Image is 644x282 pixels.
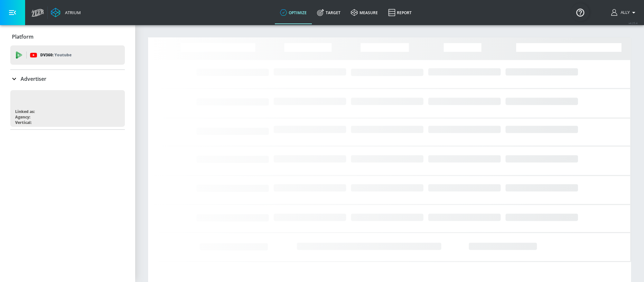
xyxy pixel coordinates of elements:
span: login as: ally.mcculloch@zefr.com [618,10,630,15]
p: Advertiser [21,75,46,82]
span: v 4.25.4 [629,21,638,25]
button: Ally [611,9,638,16]
p: DV360: [40,52,71,59]
a: measure [346,1,383,24]
div: Agency: [15,114,30,120]
p: Youtube [54,52,71,58]
div: Linked as: [15,109,35,114]
a: Report [383,1,417,24]
a: Atrium [51,8,81,17]
div: Linked as:Agency:Vertical: [10,90,125,127]
div: DV360: Youtube [10,45,125,65]
p: Platform [12,33,33,40]
div: Atrium [62,10,81,15]
div: Advertiser [10,70,125,88]
div: Platform [10,28,125,46]
a: optimize [275,1,312,24]
button: Open Resource Center [571,3,589,21]
div: Vertical: [15,120,32,125]
a: Target [312,1,346,24]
